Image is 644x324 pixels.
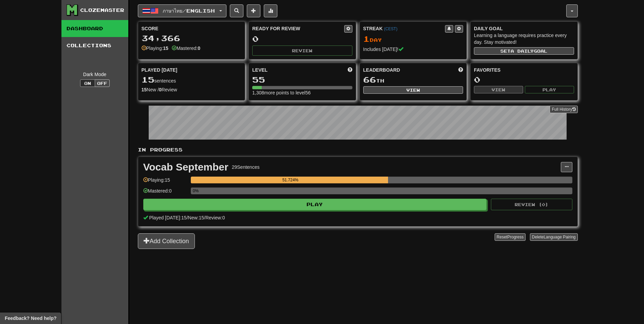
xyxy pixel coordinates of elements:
div: 51.724% [193,177,388,183]
div: Learning a language requires practice every day. Stay motivated! [474,32,574,46]
div: New / Review [142,86,242,93]
span: Review: 0 [205,215,225,220]
div: Dark Mode [67,71,123,78]
span: 1 [363,34,370,43]
button: DeleteLanguage Pairing [530,233,578,241]
button: Off [95,79,110,87]
button: Play [525,86,574,93]
button: ResetProgress [495,233,526,241]
span: Progress [507,235,523,239]
p: In Progress [138,146,578,153]
div: Clozemaster [80,7,124,14]
div: Score [142,25,242,32]
div: 29 Sentences [232,164,260,170]
button: Review [252,46,352,56]
span: 66 [363,75,376,84]
button: On [80,79,95,87]
span: ภาษาไทย / English [163,8,215,14]
span: New: 15 [188,215,204,220]
span: Leaderboard [363,67,400,73]
div: sentences [142,75,242,84]
div: Day [363,35,463,43]
div: Mastered: 0 [143,187,187,199]
div: Playing: [142,45,168,52]
a: Dashboard [61,20,128,37]
span: Played [DATE]: 15 [149,215,186,220]
div: Daily Goal [474,25,574,32]
span: Language Pairing [544,235,575,239]
strong: 15 [163,46,168,51]
div: Ready for Review [252,25,344,32]
button: View [474,86,523,93]
div: th [363,75,463,84]
button: View [363,86,463,94]
button: Add Collection [138,233,195,249]
div: 1,308 more points to level 56 [252,89,352,96]
span: / [187,215,188,220]
button: Search sentences [230,4,243,17]
div: Playing: 15 [143,177,187,188]
div: Includes [DATE]! [363,46,463,53]
span: This week in points, UTC [458,67,463,73]
div: 55 [252,75,352,84]
span: Open feedback widget [5,315,56,322]
div: 0 [474,75,574,84]
div: 0 [252,35,352,43]
button: Play [143,199,487,210]
button: Review (0) [491,199,572,210]
span: a daily [511,49,534,53]
button: ภาษาไทย/English [138,4,226,17]
span: / [204,215,205,220]
a: Full History [550,106,577,113]
button: Seta dailygoal [474,47,574,55]
div: Streak [363,25,445,32]
strong: 15 [142,87,147,92]
div: Mastered: [172,45,200,52]
div: 34,366 [142,34,242,42]
div: Favorites [474,67,574,73]
div: Vocab September [143,162,228,172]
span: Level [252,67,268,73]
span: 15 [142,75,154,84]
button: Add sentence to collection [247,4,260,17]
strong: 0 [159,87,162,92]
a: (CEST) [384,26,398,31]
strong: 0 [198,46,200,51]
span: Played [DATE] [142,67,178,73]
button: More stats [264,4,277,17]
a: Collections [61,37,128,54]
span: Score more points to level up [348,67,352,73]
